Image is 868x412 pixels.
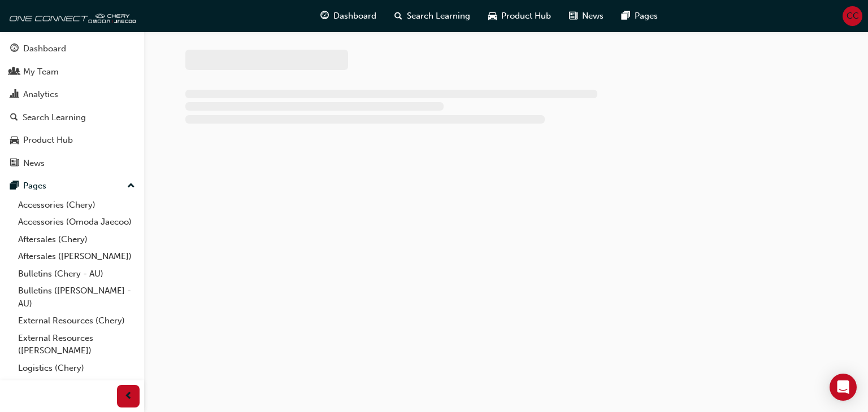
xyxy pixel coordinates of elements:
a: Aftersales ([PERSON_NAME]) [14,248,140,265]
span: prev-icon [124,389,133,404]
span: News [582,10,604,23]
a: News [5,153,140,174]
a: Dashboard [5,38,140,59]
span: search-icon [10,113,18,123]
a: Aftersales (Chery) [14,231,140,248]
div: Dashboard [23,42,66,55]
a: car-iconProduct Hub [479,5,560,28]
span: pages-icon [10,181,19,191]
span: Search Learning [407,10,470,23]
button: DashboardMy TeamAnalyticsSearch LearningProduct HubNews [5,36,140,176]
span: Pages [635,10,658,23]
div: Pages [23,179,46,192]
a: Analytics [5,84,140,105]
a: Search Learning [5,107,140,128]
span: chart-icon [10,90,19,100]
div: Open Intercom Messenger [830,374,857,401]
a: pages-iconPages [613,5,667,28]
span: Dashboard [333,10,376,23]
div: Search Learning [23,111,86,124]
span: Product Hub [501,10,551,23]
div: My Team [23,65,59,78]
div: News [23,157,45,170]
span: search-icon [394,9,402,23]
a: External Resources ([PERSON_NAME]) [14,330,140,360]
a: My Team [5,62,140,82]
a: Logistics (Chery) [14,360,140,377]
a: Bulletins ([PERSON_NAME] - AU) [14,282,140,312]
a: search-iconSearch Learning [385,5,479,28]
span: guage-icon [320,9,329,23]
a: External Resources (Chery) [14,312,140,330]
span: car-icon [488,9,497,23]
span: car-icon [10,135,19,146]
span: pages-icon [622,9,630,23]
span: news-icon [569,9,578,23]
span: news-icon [10,159,19,169]
a: Product Hub [5,130,140,151]
a: Accessories (Omoda Jaecoo) [14,213,140,231]
img: oneconnect [6,5,136,27]
button: Pages [5,176,140,196]
div: Product Hub [23,134,73,147]
div: Analytics [23,88,58,101]
span: people-icon [10,67,19,77]
span: up-icon [127,179,135,194]
a: guage-iconDashboard [311,5,385,28]
button: CC [843,6,862,26]
a: Marketing (Chery) [14,376,140,394]
span: CC [847,10,859,23]
a: Bulletins (Chery - AU) [14,265,140,283]
a: news-iconNews [560,5,613,28]
a: Accessories (Chery) [14,196,140,214]
span: guage-icon [10,44,19,54]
